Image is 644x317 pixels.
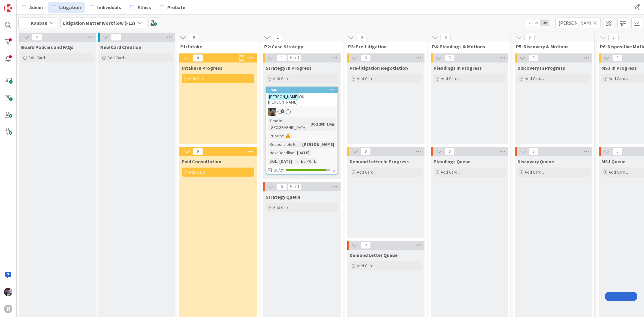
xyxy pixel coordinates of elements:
[441,34,451,41] span: 0
[167,4,185,11] span: Probate
[432,43,503,50] span: P4: Pleadings & Motions
[268,133,283,139] div: Priority
[541,20,549,26] span: 3x
[609,169,628,175] span: Add Card...
[193,54,203,62] span: 0
[268,117,309,131] div: Time in [GEOGRAPHIC_DATA]
[189,76,208,81] span: Add Card...
[360,148,371,155] span: 0
[277,183,287,191] span: 0
[18,2,46,13] a: Admin
[268,141,300,148] div: Responsible Paralegal
[4,4,12,12] img: Visit kanbanzone.com
[300,141,301,148] span: :
[312,158,317,165] div: L
[4,305,12,313] div: R
[524,34,535,41] span: 0
[608,34,619,41] span: 0
[301,141,336,148] div: [PERSON_NAME]
[525,169,544,175] span: Add Card...
[434,158,471,165] span: Pleadings Queue
[295,149,311,156] div: [DATE]
[528,148,539,155] span: 0
[182,65,223,71] span: Intake In Progress
[268,149,294,156] div: Next Deadline
[266,194,300,200] span: Strategy Queue
[533,20,541,26] span: 2x
[59,4,81,11] span: Litigation
[63,20,135,26] b: Litigation Matter Workflow (FL2)
[273,34,283,41] span: 1
[524,20,533,26] span: 1x
[295,158,311,165] div: TTE / PR
[601,158,626,165] span: MSJ Queue
[107,55,127,60] span: Add Card...
[555,18,601,28] input: Quick Filter...
[360,54,371,62] span: 0
[274,167,284,173] span: 26/29
[517,158,554,165] span: Discovery Queue
[277,54,287,62] span: 1
[48,2,85,13] a: Litigation
[193,148,203,155] span: 0
[525,76,544,81] span: Add Card...
[137,4,151,11] span: Ethics
[32,34,42,41] span: 0
[268,93,299,100] mark: [PERSON_NAME]
[357,169,376,175] span: Add Card...
[4,288,12,296] img: ML
[266,87,338,93] div: 1946
[31,19,47,27] span: Kanban
[350,252,398,258] span: Demand Letter Queue
[180,43,251,50] span: P1: Intake
[601,65,637,71] span: MSJ In Progress
[444,54,455,62] span: 0
[266,87,338,175] a: 1946[PERSON_NAME]ON, [PERSON_NAME]MWTime in [GEOGRAPHIC_DATA]:30d 20h 10mPriority:Responsible Par...
[277,158,278,165] span: :
[268,158,277,165] div: SOL
[268,108,276,116] img: MW
[266,87,338,106] div: 1946[PERSON_NAME]ON, [PERSON_NAME]
[612,54,623,62] span: 0
[309,121,309,127] span: :
[609,76,628,81] span: Add Card...
[21,44,73,50] span: Board Policies and FAQs
[290,56,299,59] div: Max 7
[189,169,208,175] span: Add Card...
[350,158,409,165] span: Demand Letter In Progress
[273,205,292,210] span: Add Card...
[290,185,299,188] div: Max 7
[357,34,367,41] span: 0
[278,158,293,165] div: [DATE]
[528,54,539,62] span: 0
[189,34,199,41] span: 0
[441,169,460,175] span: Add Card...
[266,108,338,116] div: MW
[357,263,376,268] span: Add Card...
[156,2,189,13] a: Probate
[517,65,565,71] span: Discovery In Progress
[434,65,482,71] span: Pleadings In Progress
[294,149,295,156] span: :
[516,43,587,50] span: P5: Discovery & Motions
[444,148,455,155] span: 0
[273,76,292,81] span: Add Card...
[309,121,336,127] div: 30d 20h 10m
[100,44,141,50] span: New Card Creation
[29,4,43,11] span: Admin
[86,2,125,13] a: Individuals
[28,55,48,60] span: Add Card...
[348,43,419,50] span: P3: Pre-Litigation
[612,148,623,155] span: 0
[311,158,312,165] span: :
[127,2,155,13] a: Ethics
[111,34,121,41] span: 0
[182,158,221,165] span: Paid Consultation
[283,133,284,139] span: :
[350,65,408,71] span: Pre-litigation Negotiation
[268,94,306,105] span: ON, [PERSON_NAME]
[269,88,338,92] div: 1946
[360,242,371,249] span: 0
[280,109,284,113] span: 1
[441,76,460,81] span: Add Card...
